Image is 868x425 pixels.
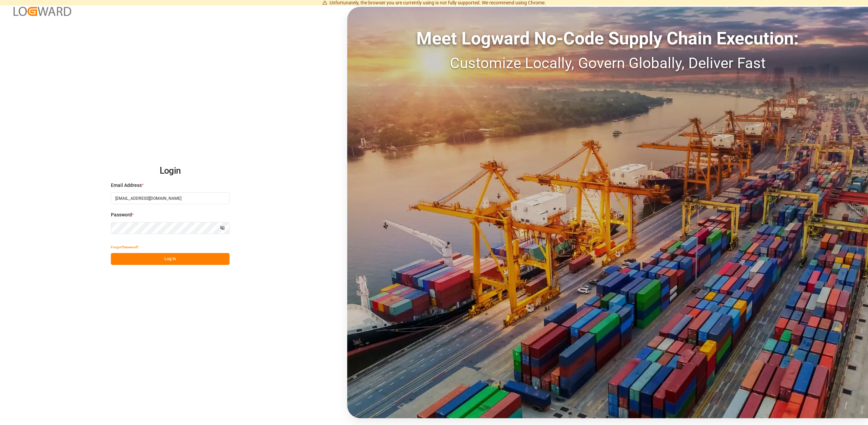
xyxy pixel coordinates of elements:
h2: Login [111,160,230,182]
div: Meet Logward No-Code Supply Chain Execution: [347,25,868,52]
button: Forgot Password? [111,241,139,253]
span: Password [111,211,132,218]
span: Email Address [111,182,142,189]
img: Logward_new_orange.png [14,7,71,16]
div: Customize Locally, Govern Globally, Deliver Fast [347,52,868,74]
button: Log In [111,253,230,265]
input: Enter your email [111,192,230,204]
